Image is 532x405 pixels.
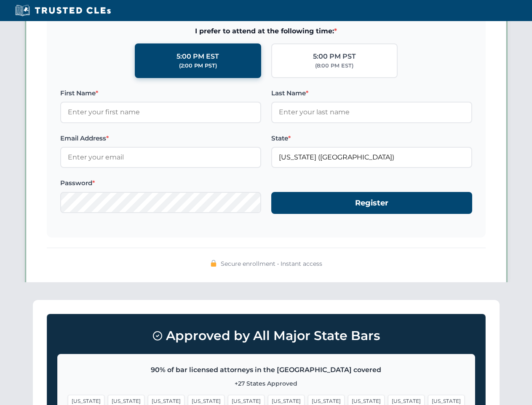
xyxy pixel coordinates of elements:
[68,364,465,375] p: 90% of bar licensed attorneys in the [GEOGRAPHIC_DATA] covered
[13,4,113,17] img: Trusted CLEs
[271,102,472,123] input: Enter your last name
[57,324,475,347] h3: Approved by All Major State Bars
[60,133,261,143] label: Email Address
[60,147,261,168] input: Enter your email
[210,260,217,267] img: 🔒
[60,102,261,123] input: Enter your first name
[271,192,472,214] button: Register
[60,88,261,98] label: First Name
[271,147,472,168] input: California (CA)
[271,133,472,143] label: State
[221,259,322,268] span: Secure enrollment • Instant access
[68,379,465,388] p: +27 States Approved
[313,51,356,62] div: 5:00 PM PST
[176,51,219,62] div: 5:00 PM EST
[271,88,472,98] label: Last Name
[60,178,261,188] label: Password
[179,62,217,70] div: (2:00 PM PST)
[315,62,353,70] div: (8:00 PM EST)
[60,26,472,37] span: I prefer to attend at the following time:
